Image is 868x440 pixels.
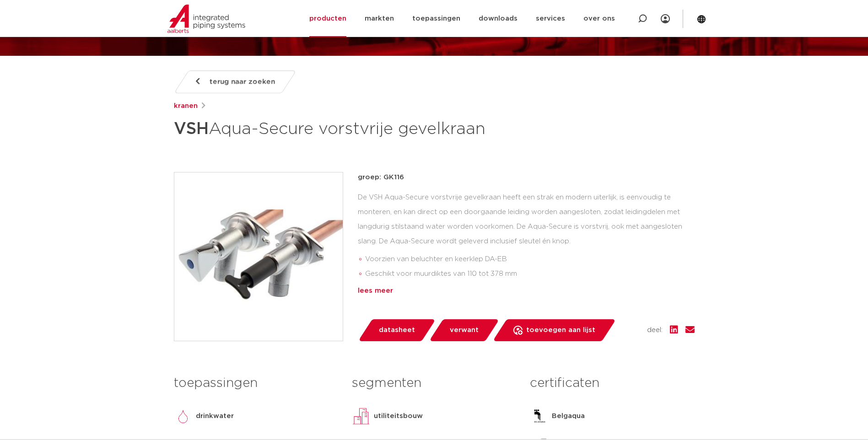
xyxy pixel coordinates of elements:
a: terug naar zoeken [173,70,296,93]
h3: toepassingen [174,374,338,392]
img: Product Image for VSH Aqua-Secure vorstvrije gevelkraan [174,172,343,341]
h1: Aqua-Secure vorstvrije gevelkraan [174,115,518,143]
strong: VSH [174,121,209,137]
h3: certificaten [530,374,694,392]
img: drinkwater [174,407,192,425]
img: Belgaqua [530,407,548,425]
li: Geschikt voor muurdiktes van 110 tot 378 mm [365,267,695,281]
p: drinkwater [196,411,234,422]
div: lees meer [358,285,695,296]
a: kranen [174,101,198,112]
span: terug naar zoeken [210,75,275,89]
div: De VSH Aqua-Secure vorstvrije gevelkraan heeft een strak en modern uiterlijk, is eenvoudig te mon... [358,190,695,282]
span: verwant [450,323,479,338]
span: deel: [647,325,663,336]
p: groep: GK116 [358,172,695,183]
a: datasheet [358,319,436,341]
p: utiliteitsbouw [374,411,423,422]
span: datasheet [379,323,415,338]
h3: segmenten [352,374,516,392]
p: Belgaqua [552,411,585,422]
a: verwant [429,319,499,341]
img: utiliteitsbouw [352,407,370,425]
li: Voorzien van beluchter en keerklep DA-EB [365,252,695,267]
span: toevoegen aan lijst [526,323,595,338]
